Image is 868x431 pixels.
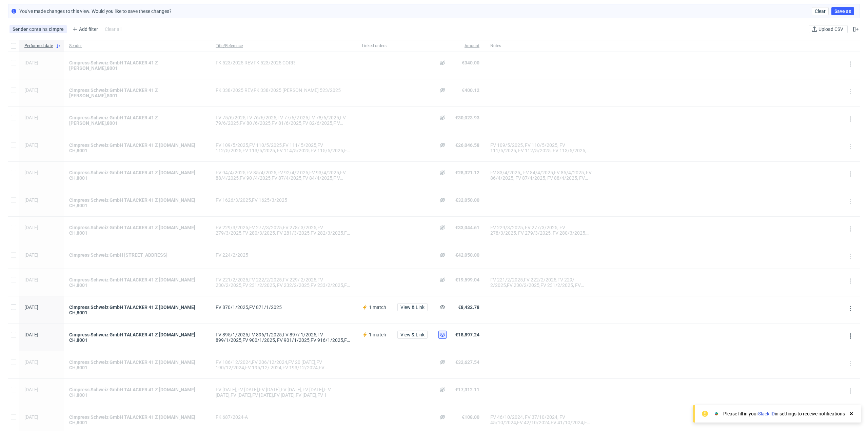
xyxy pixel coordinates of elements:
span: [DATE] [24,60,38,65]
div: FV 109/5/2025, FV 110/5/2025, FV 111/5/2025, FV 112/5/2025, FV 113/5/2025, FV 114/5/2025, FV 115/... [490,142,592,153]
span: Upload CSV [817,27,845,32]
span: [DATE] [24,197,38,203]
span: €8,432.78 [458,305,479,310]
span: 1 match [369,332,386,337]
span: [DATE] [24,414,38,420]
span: Linked orders [362,43,387,49]
span: €19,599.04 [455,277,479,282]
div: FV [DATE],FV [DATE],FV [DATE],FV [DATE],FV [DATE],F V [DATE],FV [DATE],FV [DATE],FV [DATE],FV [DA... [216,387,351,398]
button: Save as [831,7,854,15]
span: €28,321.12 [455,170,479,175]
div: Add filter [70,24,99,35]
div: FV 229/3/2025,FV 277/3/2025,FV 278/ 3/2025,FV 279/3/2025,FV 280/3/2025, FV 281/3/2025,FV 282/3/20... [216,225,351,236]
a: Cimpress Schweiz GmbH TALACKER 41 Z [PERSON_NAME],8001 [69,115,205,126]
a: Cimpress Schweiz GmbH TALACKER 41 Z [DOMAIN_NAME] CH,8001 [69,142,205,153]
span: Performed date [24,43,53,49]
div: Please fill in your in settings to receive notifications [723,410,845,417]
a: Cimpress Schweiz GmbH TALACKER 41 Z [DOMAIN_NAME] CH,8001 [69,197,205,208]
div: FK 338/2025 REV,FK 338/2025 [PERSON_NAME] 523/2025 [216,87,351,93]
a: View & Link [397,332,428,337]
div: FV 221/2/2025,FV 222/2/2025,FV 229/ 2/2025,FV 230/2/2025,FV 231/2/2025, FV 232/2/2025,FV 233/2/20... [216,277,351,288]
span: €340.00 [462,60,479,65]
div: FV 1626/3/2025,FV 1625/3/2025 [216,197,351,203]
span: View & Link [400,305,425,310]
span: contains [29,26,49,32]
span: €32,050.00 [455,197,479,203]
span: [DATE] [24,115,38,120]
span: Notes [490,43,592,49]
span: €26,046.58 [455,142,479,148]
span: [DATE] [24,305,38,310]
span: €30,023.93 [455,115,479,120]
a: Slack ID [758,411,775,416]
a: View & Link [397,305,428,310]
a: Cimpress Schweiz GmbH TALACKER 41 Z [DOMAIN_NAME] CH,8001 [69,359,205,370]
a: Cimpress Schweiz GmbH TALACKER 41 Z [DOMAIN_NAME] CH,8001 [69,387,205,398]
div: FV 109/5/2025,FV 110/5/2025,FV 111/ 5/2025,FV 112/5/2025,FV 113/5/2025, FV 114/5/2025,FV 115/5/20... [216,142,351,153]
button: Upload CSV [809,25,848,33]
span: [DATE] [24,225,38,230]
span: [DATE] [24,252,38,258]
a: Cimpress Schweiz GmbH TALACKER 41 Z [DOMAIN_NAME] CH,8001 [69,414,205,425]
span: Sender [13,26,29,32]
div: Cimpress Schweiz GmbH TALACKER 41 Z [DOMAIN_NAME] CH,8001 [69,277,205,288]
span: Amount [455,43,479,49]
span: €18,897.24 [455,332,479,337]
span: 1 match [369,305,386,310]
div: FV 186/12/2024,FV 206/12/2024,FV 20 [DATE],FV 190/12/2024,FV 195/12/ 2024,FV 193/12/2024,FV 204/1... [216,359,351,370]
span: €400.12 [462,87,479,93]
a: Cimpress Schweiz GmbH [STREET_ADDRESS] [69,252,205,258]
p: You've made changes to this view. Would you like to save these changes? [19,8,172,15]
span: [DATE] [24,359,38,365]
span: Title/Reference [216,43,351,49]
button: View & Link [397,303,428,311]
span: Clear [815,9,826,14]
div: FV 229/3/2025, FV 277/3/2025, FV 278/3/2025, FV 279/3/2025, FV 280/3/2025, FV 281/3/2025, FV 282/... [490,225,592,236]
span: €32,627.54 [455,359,479,365]
div: FV 83/4/2025,, FV 84/4/2025,FV 85/4/2025, FV 86/4/2025, FV 87/4/2025, FV 88/4/2025, FV 89/4/2025,... [490,170,592,181]
div: FV 895/1/2025,FV 896/1/2025,FV 897/ 1/2025,FV 899/1/2025,FV 900/1/2025, FV 901/1/2025,FV 916/1/20... [216,332,351,343]
a: Cimpress Schweiz GmbH TALACKER 41 Z [DOMAIN_NAME] CH,8001 [69,332,205,343]
div: FV 870/1/2025,FV 871/1/2025 [216,305,351,310]
div: FV 75/6/2025,FV 76/6/2025,FV 77/6/2 025,FV 78/6/2025,FV 79/6/2025,FV 80 /6/2025,FV 81/6/2025,FV 8... [216,115,351,126]
span: Save as [834,9,851,14]
button: Clear [812,7,829,15]
div: FV 46/10/2024, FV 37/10/2024, FV 45/10/2024,FV 42/10/2024,FV 41/10/2024,FV 40/10/2024,FV 43/10/20... [490,414,592,425]
a: Cimpress Schweiz GmbH TALACKER 41 Z [DOMAIN_NAME] CH,8001 [69,225,205,236]
div: FK 687/2024-A [216,414,351,420]
span: [DATE] [24,277,38,282]
a: Cimpress Schweiz GmbH TALACKER 41 Z [PERSON_NAME],8001 [69,60,205,71]
div: Clear all [103,24,123,34]
button: View & Link [397,331,428,339]
a: Cimpress Schweiz GmbH TALACKER 41 Z [DOMAIN_NAME] CH,8001 [69,170,205,181]
div: FV 94/4/2025,FV 85/4/2025,FV 92/4/2 025,FV 93/4/2025,FV 88/4/2025,FV 90 /4/2025,FV 87/4/2025,FV 8... [216,170,351,181]
a: Cimpress Schweiz GmbH TALACKER 41 Z [DOMAIN_NAME] CH,8001 [69,305,205,315]
div: FV 221/2/2025,FV 222/2/2025,FV 229/ 2/2025,FV 230/2/2025,FV 231/2/2025, FV 232/2/2025,FV 233/2/20... [490,277,592,288]
span: [DATE] [24,142,38,148]
span: €33,044.61 [455,225,479,230]
div: cimpre [49,26,64,32]
span: €108.00 [462,414,479,420]
div: FK 523/2025 REV,FK 523/2025 CORR [216,60,351,65]
span: [DATE] [24,332,38,337]
span: Sender [69,43,205,49]
a: Cimpress Schweiz GmbH TALACKER 41 Z [PERSON_NAME],8001 [69,87,205,98]
div: FV 224/2/2025 [216,252,351,258]
span: [DATE] [24,387,38,392]
span: €17,312.11 [455,387,479,392]
span: [DATE] [24,170,38,175]
span: View & Link [400,332,425,337]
